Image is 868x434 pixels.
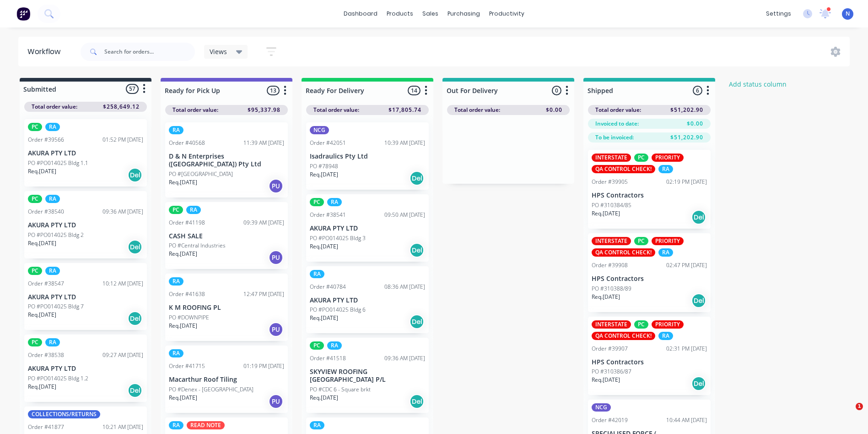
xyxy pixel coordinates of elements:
p: PO #CDC 6 - Square brkt [310,385,371,394]
div: PCRAOrder #3853809:27 AM [DATE]AKURA PTY LTDPO #PO014025 Bldg 1.2Req.[DATE]Del [24,335,147,402]
div: PRIORITY [652,237,684,245]
div: PCRAOrder #3854710:12 AM [DATE]AKURA PTY LTDPO #PO014025 Bldg 7Req.[DATE]Del [24,263,147,330]
p: Macarthur Roof Tiling [169,376,284,384]
div: INTERSTATE [592,320,631,329]
div: Order #39566 [28,136,64,144]
p: PO #PO014025 Bldg 6 [310,306,366,314]
div: RA [169,349,183,357]
a: dashboard [339,7,382,21]
input: Search for orders... [104,43,195,61]
p: PO #[GEOGRAPHIC_DATA] [169,170,233,178]
span: Total order value: [313,106,359,114]
p: Req. [DATE] [28,383,56,391]
div: Order #41518 [310,354,346,363]
div: INTERSTATE [592,237,631,245]
div: PC [28,195,42,203]
span: Views [210,47,227,56]
p: Req. [DATE] [169,322,197,330]
div: 11:39 AM [DATE] [243,139,284,147]
div: PCRAOrder #4151809:36 AM [DATE]SKYVIEW ROOFING [GEOGRAPHIC_DATA] P/LPO #CDC 6 - Square brktReq.[D... [306,338,429,413]
div: Order #41638 [169,290,205,298]
div: 02:31 PM [DATE] [666,345,707,353]
div: Del [128,311,142,326]
div: RAOrder #4056811:39 AM [DATE]D & N Enterprises ([GEOGRAPHIC_DATA]) Pty LtdPO #[GEOGRAPHIC_DATA]Re... [165,122,288,198]
div: 12:47 PM [DATE] [243,290,284,298]
div: RA [169,421,183,429]
div: Order #38538 [28,351,64,359]
div: purchasing [443,7,485,21]
div: PCRAOrder #3854109:50 AM [DATE]AKURA PTY LTDPO #PO014025 Bldg 3Req.[DATE]Del [306,194,429,262]
div: RA [658,165,673,173]
div: PCRAOrder #4119809:39 AM [DATE]CASH SALEPO #Central IndustriesReq.[DATE]PU [165,202,288,269]
p: Req. [DATE] [169,250,197,258]
span: $258,649.12 [103,103,140,111]
div: Order #38540 [28,208,64,216]
div: RA [658,248,673,257]
div: Order #42051 [310,139,346,147]
div: Del [128,240,142,254]
div: productivity [485,7,529,21]
div: Del [410,394,424,409]
p: AKURA PTY LTD [310,297,425,304]
div: PC [310,341,324,350]
span: $95,337.98 [248,106,280,114]
div: RA [45,123,60,131]
div: Del [128,168,142,182]
div: INTERSTATE [592,154,631,162]
p: AKURA PTY LTD [310,225,425,232]
div: PC [28,267,42,275]
p: PO #PO014025 Bldg 7 [28,302,84,311]
div: 01:52 PM [DATE] [102,136,143,144]
span: $0.00 [687,120,703,128]
div: Order #38547 [28,280,64,288]
p: HPS Contractors [592,358,707,366]
img: Factory [16,7,30,21]
p: Req. [DATE] [592,376,620,384]
p: D & N Enterprises ([GEOGRAPHIC_DATA]) Pty Ltd [169,153,284,168]
div: Workflow [27,46,65,57]
div: Del [128,383,142,398]
p: AKURA PTY LTD [28,365,143,373]
div: 08:36 AM [DATE] [384,283,425,291]
p: Req. [DATE] [592,293,620,301]
p: PO #PO014025 Bldg 1.1 [28,159,88,167]
div: RA [169,277,183,286]
div: Order #40568 [169,139,205,147]
div: PRIORITY [652,154,684,162]
div: RA [327,198,342,206]
div: Order #39907 [592,345,628,353]
span: Total order value: [173,106,218,114]
div: COLLECTIONS/RETURNS [28,410,100,418]
p: Req. [DATE] [169,394,197,402]
p: SKYVIEW ROOFING [GEOGRAPHIC_DATA] P/L [310,368,425,384]
div: Del [410,171,424,186]
div: Order #41877 [28,423,64,431]
p: Req. [DATE] [592,209,620,218]
p: K M ROOFING PL [169,304,284,312]
span: N [846,10,850,18]
button: Add status column [724,78,792,90]
p: PO #PO014025 Bldg 1.2 [28,374,88,383]
div: Order #41198 [169,219,205,227]
div: PU [269,179,283,193]
div: QA CONTROL CHECK! [592,248,655,257]
div: RA [45,195,60,203]
p: Req. [DATE] [310,242,338,251]
div: RA [658,332,673,340]
p: PO #PO014025 Bldg 2 [28,231,84,239]
div: 09:36 AM [DATE] [102,208,143,216]
div: Order #41715 [169,362,205,370]
div: RA [169,126,183,134]
div: 02:47 PM [DATE] [666,261,707,269]
p: PO #310384/85 [592,201,631,209]
div: PU [269,394,283,409]
div: RA [310,270,324,278]
div: PC [28,123,42,131]
div: RAOrder #4078408:36 AM [DATE]AKURA PTY LTDPO #PO014025 Bldg 6Req.[DATE]Del [306,266,429,334]
p: PO #310388/89 [592,285,631,293]
span: $17,805.74 [388,106,421,114]
div: PC [634,320,648,329]
div: QA CONTROL CHECK! [592,332,655,340]
div: PC [28,338,42,346]
p: Req. [DATE] [28,311,56,319]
